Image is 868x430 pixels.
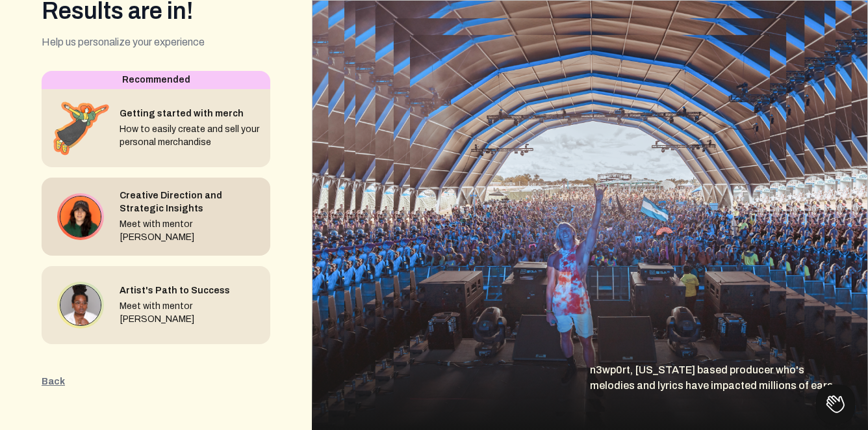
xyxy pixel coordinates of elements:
[816,384,855,423] iframe: Toggle Customer Support
[42,34,270,50] div: Help us personalize your experience
[120,300,260,326] div: Meet with mentor [PERSON_NAME]
[590,362,868,430] div: n3wp0rt, [US_STATE] based producer who's melodies and lyrics have impacted millions of ears
[120,123,260,149] div: How to easily create and sell your personal merchandise
[120,284,260,297] div: Artist's Path to Success
[52,100,109,157] img: merchx2.png
[120,107,260,120] div: Getting started with merch
[120,189,260,215] div: Creative Direction and Strategic Insights
[120,218,260,244] div: Meet with mentor [PERSON_NAME]
[60,196,101,237] img: ChandlerChruma.png
[42,71,270,89] div: Recommended
[60,284,101,326] img: JaiYoko.png
[42,375,65,388] button: Back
